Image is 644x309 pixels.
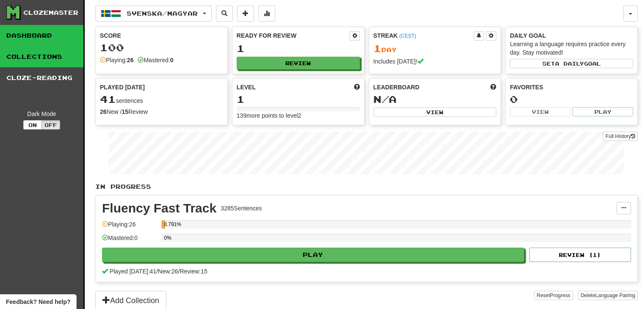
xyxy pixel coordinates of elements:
[237,43,360,54] div: 1
[237,6,254,22] button: Add sentence to collection
[100,93,116,105] span: 41
[603,132,638,141] a: Full History
[221,204,262,212] div: 3285 Sentences
[100,108,223,116] div: New / Review
[138,56,173,64] div: Mastered:
[373,93,397,105] span: N/A
[102,248,524,262] button: Play
[237,111,360,120] div: 139 more points to level 2
[550,292,570,298] span: Progress
[6,298,70,306] span: Open feedback widget
[510,31,633,40] div: Daily Goal
[95,6,212,22] button: Svenska/Magyar
[373,83,420,91] span: Leaderboard
[6,110,77,118] div: Dark Mode
[373,108,497,117] button: View
[102,220,157,234] div: Playing: 26
[373,57,497,66] div: Includes [DATE]!
[127,57,134,63] strong: 26
[237,57,360,69] button: Review
[158,268,178,275] span: New: 26
[100,31,223,40] div: Score
[95,182,638,191] p: In Progress
[102,234,157,248] div: Mastered: 0
[127,10,198,17] span: Svenska / Magyar
[237,31,350,40] div: Ready for Review
[510,83,633,91] div: Favorites
[100,108,107,115] strong: 26
[373,31,474,40] div: Streak
[100,56,133,64] div: Playing:
[100,42,223,53] div: 100
[237,94,360,105] div: 1
[534,291,572,300] button: ResetProgress
[258,6,275,22] button: More stats
[110,268,156,275] span: Played [DATE]: 41
[510,59,633,68] button: Seta dailygoal
[510,107,570,116] button: View
[529,248,631,262] button: Review (1)
[100,94,223,105] div: sentences
[100,83,145,91] span: Played [DATE]
[237,83,256,91] span: Level
[164,220,165,229] div: 0.791%
[156,268,158,275] span: /
[23,120,42,130] button: On
[170,57,174,63] strong: 0
[373,42,381,54] span: 1
[216,6,233,22] button: Search sentences
[578,291,638,300] button: DeleteLanguage Pairing
[178,268,180,275] span: /
[180,268,207,275] span: Review: 15
[399,33,416,39] a: (CEST)
[41,120,60,130] button: Off
[555,61,584,66] span: a daily
[510,40,633,57] div: Learning a language requires practice every day. Stay motivated!
[122,108,128,115] strong: 15
[510,94,633,105] div: 0
[595,292,635,298] span: Language Pairing
[23,8,78,17] div: Clozemaster
[572,107,633,116] button: Play
[373,43,497,54] div: Day
[490,83,496,91] span: This week in points, UTC
[102,202,216,215] div: Fluency Fast Track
